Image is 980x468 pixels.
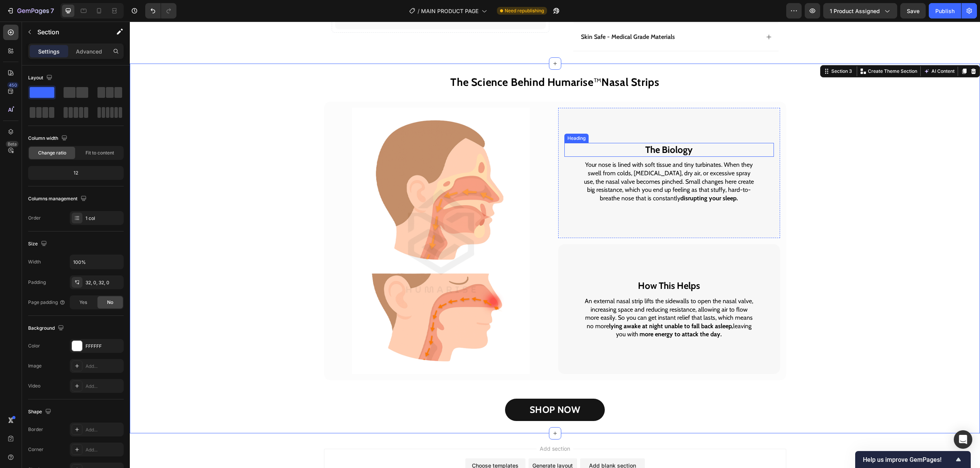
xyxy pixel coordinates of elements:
[459,440,506,448] div: Add blank section
[86,149,114,156] span: Fit to content
[86,279,122,286] div: 32, 0, 32, 0
[738,46,787,53] p: Create Theme Section
[421,7,478,15] span: MAIN PRODUCT PAGE
[28,299,65,306] div: Page padding
[86,363,122,370] div: Add...
[28,323,65,334] div: Background
[472,54,529,67] strong: Nasal Strips
[550,173,608,180] strong: disrupting your sleep.
[508,258,570,270] span: How This Helps
[464,54,472,67] span: ™
[830,7,880,15] span: 1 product assigned
[38,149,66,156] span: Change ratio
[222,86,400,352] img: gempages_583288410710475737-e034d76a-d3a2-45ac-8063-a50269e68bee.gif
[342,440,389,448] div: Choose templates
[929,3,961,18] button: Publish
[28,133,69,144] div: Column width
[86,383,122,390] div: Add...
[455,276,623,316] span: An external nasal strip lifts the sidewalls to open the nasal valve, increasing space and reducin...
[321,54,463,67] strong: The Science Behind Humarise
[28,73,54,83] div: Layout
[28,407,53,417] div: Shape
[792,45,826,54] button: AI Content
[7,82,18,88] div: 450
[38,47,60,55] p: Settings
[37,27,101,37] p: Section
[76,47,102,55] p: Advanced
[86,343,122,350] div: FFFFFF
[145,3,176,18] div: Undo/Redo
[28,279,46,286] div: Padding
[515,122,563,134] span: The Biology
[30,168,122,178] div: 12
[479,301,602,308] strong: lying awake at night unable to fall back asleep
[86,215,122,222] div: 1 col
[6,141,18,147] div: Beta
[823,3,897,18] button: 1 product assigned
[454,139,624,180] span: Your nose is lined with soft tissue and tiny turbinates. When they swell from colds, [MEDICAL_DAT...
[28,239,49,249] div: Size
[505,7,544,14] span: Need republishing
[863,455,963,464] button: Show survey - Help us improve GemPages!
[602,301,603,308] strong: ,
[907,8,920,14] span: Save
[403,440,443,448] div: Generate layout
[28,382,40,389] div: Video
[86,426,122,433] div: Add...
[400,382,451,394] strong: SHOP NOW
[375,377,475,399] a: SHOP NOW
[28,426,43,433] div: Border
[28,215,41,221] div: Order
[28,362,42,369] div: Image
[935,7,955,15] div: Publish
[407,423,443,431] span: Add section
[700,46,724,53] div: Section 3
[436,113,457,120] div: Heading
[863,456,954,463] span: Help us improve GemPages!
[28,258,41,265] div: Width
[86,446,122,453] div: Add...
[418,7,420,15] span: /
[510,309,592,316] strong: more energy to attack the day.
[130,22,980,468] iframe: To enrich screen reader interactions, please activate Accessibility in Grammarly extension settings
[50,6,54,15] p: 7
[107,299,113,306] span: No
[70,255,123,269] input: Auto
[28,194,88,204] div: Columns management
[28,446,44,453] div: Corner
[954,430,972,449] div: Open Intercom Messenger
[28,342,40,349] div: Color
[900,3,926,18] button: Save
[79,299,87,306] span: Yes
[3,3,57,18] button: 7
